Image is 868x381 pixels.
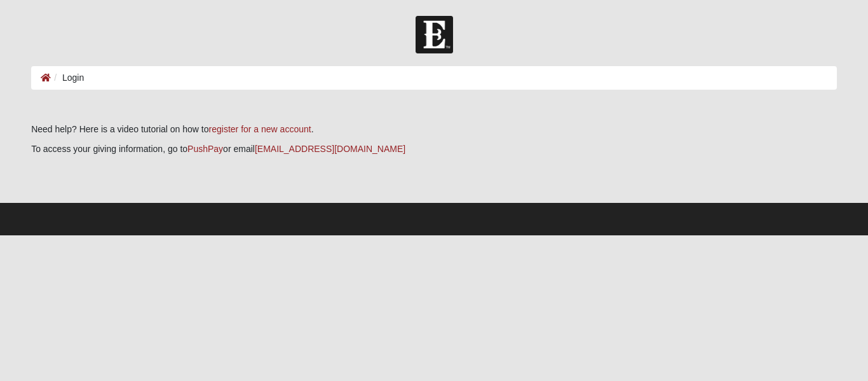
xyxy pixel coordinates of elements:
a: [EMAIL_ADDRESS][DOMAIN_NAME] [255,144,405,154]
a: register for a new account [209,124,311,134]
a: PushPay [187,144,223,154]
li: Login [51,71,84,85]
p: Need help? Here is a video tutorial on how to . [31,123,837,136]
img: Church of Eleven22 Logo [416,16,453,53]
p: To access your giving information, go to or email [31,142,837,156]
